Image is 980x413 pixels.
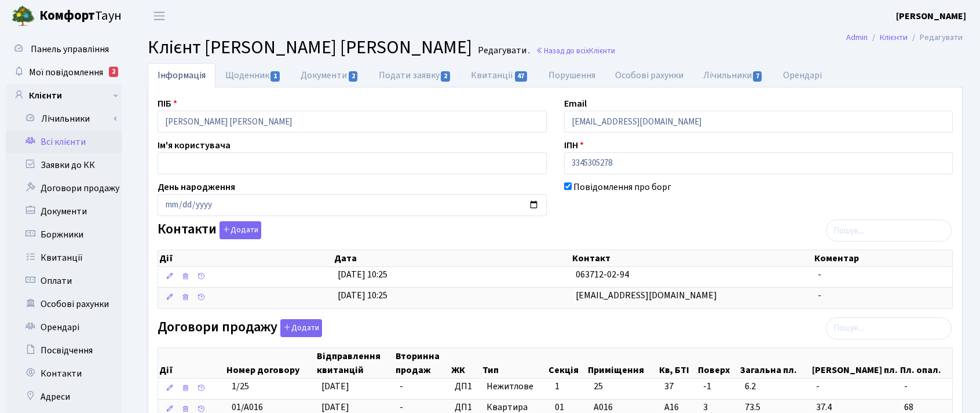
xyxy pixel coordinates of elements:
a: Назад до всіхКлієнти [536,45,615,56]
span: 7 [753,71,762,82]
span: - [400,380,403,393]
a: Особові рахунки [605,63,693,87]
span: ДП1 [455,380,477,393]
span: [DATE] [321,380,349,393]
th: Контакт [571,250,813,266]
a: Орендарі [6,316,122,339]
a: Адреси [6,385,122,408]
img: logo.png [12,5,35,28]
label: Ім'я користувача [158,138,231,152]
a: Квитанції [461,63,538,87]
th: Пл. опал. [899,348,952,378]
a: Особові рахунки [6,293,122,316]
label: ПІБ [158,97,177,111]
button: Переключити навігацію [145,6,174,25]
label: Повідомлення про борг [573,180,671,194]
button: Договори продажу [280,319,322,337]
th: Вторинна продаж [394,348,449,378]
span: - [816,380,895,393]
a: Посвідчення [6,339,122,362]
a: Щоденник [215,63,291,87]
a: Інформація [148,63,215,87]
th: Секція [547,348,586,378]
th: Приміщення [587,348,658,378]
label: Договори продажу [158,319,322,337]
th: ЖК [450,348,482,378]
span: 063712-02-94 [576,268,629,281]
a: Квитанції [6,246,122,269]
span: Клієнти [589,45,615,56]
a: Клієнти [6,84,122,107]
th: [PERSON_NAME] пл. [811,348,899,378]
span: Таун [39,6,122,26]
label: Контакти [158,221,261,239]
span: [EMAIL_ADDRESS][DOMAIN_NAME] [576,289,717,302]
li: Редагувати [908,31,963,44]
a: Мої повідомлення2 [6,61,122,84]
a: Додати [217,220,261,240]
th: Тип [481,348,547,378]
input: Пошук... [826,220,952,242]
span: 1 [555,380,560,393]
span: 6.2 [745,380,807,393]
b: Комфорт [39,6,95,25]
th: Коментар [813,250,952,266]
a: Заявки до КК [6,153,122,177]
a: Документи [6,200,122,223]
a: Документи [291,63,368,87]
span: - [904,380,948,393]
a: Подати заявку [369,63,461,87]
span: Мої повідомлення [29,66,103,79]
span: [DATE] 10:25 [338,268,387,281]
a: Додати [277,317,322,337]
div: 2 [109,67,118,77]
span: 2 [441,71,450,82]
span: 25 [594,380,603,393]
a: Панель управління [6,38,122,61]
th: Поверх [697,348,738,378]
span: 37 [664,380,694,393]
label: Email [564,97,587,111]
a: Орендарі [773,63,832,87]
a: Клієнти [880,31,908,43]
span: Панель управління [31,43,109,56]
input: Пошук... [826,317,952,339]
span: Клієнт [PERSON_NAME] [PERSON_NAME] [148,34,472,61]
a: Договори продажу [6,177,122,200]
a: Admin [846,31,868,43]
th: Кв, БТІ [658,348,697,378]
a: Лічильники [13,107,122,130]
span: 1/25 [232,380,249,393]
span: 47 [515,71,528,82]
span: - [818,268,821,281]
a: Оплати [6,269,122,293]
nav: breadcrumb [829,25,980,50]
th: Номер договору [225,348,316,378]
a: [PERSON_NAME] [896,9,966,23]
span: Нежитлове [487,380,546,393]
button: Контакти [220,221,261,239]
th: Загальна пл. [739,348,811,378]
th: Дії [158,250,333,266]
span: 1 [270,71,280,82]
th: Дії [158,348,225,378]
th: Дата [333,250,571,266]
a: Всі клієнти [6,130,122,153]
a: Боржники [6,223,122,246]
a: Порушення [539,63,605,87]
b: [PERSON_NAME] [896,10,966,23]
label: День народження [158,180,235,194]
span: [DATE] 10:25 [338,289,387,302]
th: Відправлення квитанцій [316,348,394,378]
a: Лічильники [693,63,773,87]
span: -1 [703,380,736,393]
label: ІПН [564,138,584,152]
span: 2 [349,71,358,82]
small: Редагувати . [476,45,530,56]
a: Контакти [6,362,122,385]
span: - [818,289,821,302]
